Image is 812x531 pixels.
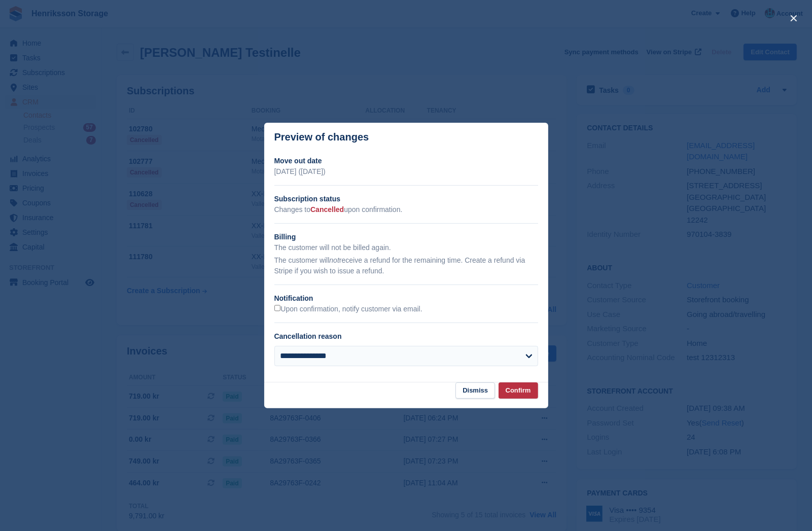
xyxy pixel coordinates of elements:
button: Confirm [499,382,538,399]
h2: Move out date [274,156,538,166]
input: Upon confirmation, notify customer via email. [274,305,281,311]
span: Cancelled [310,205,344,214]
p: Changes to upon confirmation. [274,204,538,215]
em: not [329,256,339,264]
p: Preview of changes [274,131,369,143]
label: Upon confirmation, notify customer via email. [274,305,422,314]
h2: Billing [274,232,538,242]
button: Dismiss [455,382,495,399]
p: [DATE] ([DATE]) [274,166,538,177]
p: The customer will receive a refund for the remaining time. Create a refund via Stripe if you wish... [274,255,538,276]
h2: Notification [274,293,538,304]
p: The customer will not be billed again. [274,242,538,253]
label: Cancellation reason [274,332,342,340]
h2: Subscription status [274,194,538,204]
button: close [786,10,802,26]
